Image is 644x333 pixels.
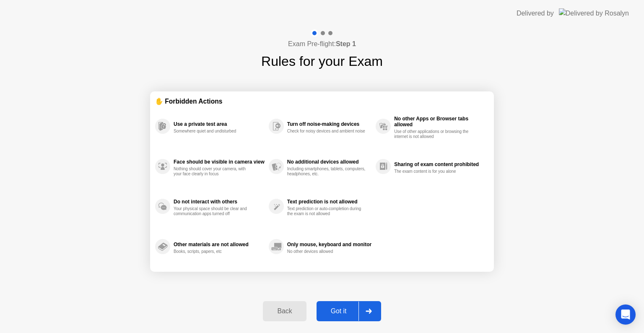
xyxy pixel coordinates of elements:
[174,249,253,254] div: Books, scripts, papers, etc
[174,242,265,247] div: Other materials are not allowed
[517,8,554,18] div: Delivered by
[288,39,356,49] h4: Exam Pre-flight:
[287,129,366,134] div: Check for noisy devices and ambient noise
[394,116,485,127] div: No other Apps or Browser tabs allowed
[287,121,371,127] div: Turn off noise-making devices
[317,301,381,321] button: Got it
[265,307,304,315] div: Back
[394,161,485,167] div: Sharing of exam content prohibited
[394,169,473,174] div: The exam content is for you alone
[287,242,371,247] div: Only mouse, keyboard and monitor
[174,159,265,165] div: Face should be visible in camera view
[287,166,366,177] div: Including smartphones, tablets, computers, headphones, etc.
[174,206,253,216] div: Your physical space should be clear and communication apps turned off
[174,121,265,127] div: Use a private test area
[287,206,366,216] div: Text prediction or auto-completion during the exam is not allowed
[559,8,629,18] img: Delivered by Rosalyn
[287,159,371,165] div: No additional devices allowed
[319,307,358,315] div: Got it
[263,301,306,321] button: Back
[174,166,253,177] div: Nothing should cover your camera, with your face clearly in focus
[261,51,383,71] h1: Rules for your Exam
[615,304,636,325] div: Open Intercom Messenger
[394,129,473,139] div: Use of other applications or browsing the internet is not allowed
[336,40,356,47] b: Step 1
[174,129,253,134] div: Somewhere quiet and undisturbed
[174,199,265,205] div: Do not interact with others
[155,96,489,106] div: ✋ Forbidden Actions
[287,199,371,205] div: Text prediction is not allowed
[287,249,366,254] div: No other devices allowed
